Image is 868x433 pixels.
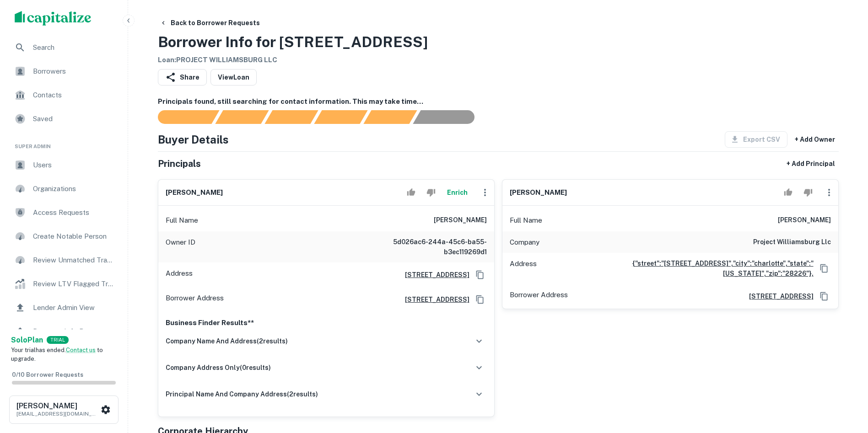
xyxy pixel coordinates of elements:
[166,389,318,399] h6: principal name and company address ( 2 results)
[33,255,115,266] span: Review Unmatched Transactions
[156,15,264,31] button: Back to Borrower Requests
[7,297,120,319] a: Lender Admin View
[166,363,271,373] h6: company address only ( 0 results)
[7,273,120,295] a: Review LTV Flagged Transactions
[33,160,115,171] span: Users
[147,110,216,124] div: Sending borrower request to AI...
[363,110,417,124] div: Principals found, still searching for contact information. This may take time...
[33,90,115,101] span: Contacts
[11,335,43,346] a: SoloPlan
[166,317,487,328] p: Business Finder Results**
[403,183,419,202] button: Accept
[742,291,814,301] a: [STREET_ADDRESS]
[166,293,224,306] p: Borrower Address
[443,183,472,202] button: Enrich
[264,110,318,124] div: Documents found, AI parsing details...
[7,60,120,82] a: Borrowers
[166,336,288,346] h6: company name and address ( 2 results)
[7,108,120,130] a: Saved
[33,66,115,77] span: Borrowers
[11,347,103,363] span: Your trial has ended. to upgrade.
[16,402,99,410] h6: [PERSON_NAME]
[33,207,115,218] span: Access Requests
[66,347,96,353] a: Contact us
[158,131,229,148] h4: Buyer Details
[753,237,831,248] h6: project williamsburg llc
[166,187,223,198] h6: [PERSON_NAME]
[780,183,796,202] button: Accept
[7,154,120,176] a: Users
[166,215,198,226] p: Full Name
[7,249,120,271] a: Review Unmatched Transactions
[9,396,119,424] button: [PERSON_NAME][EMAIL_ADDRESS][DOMAIN_NAME]
[12,371,83,378] span: 0 / 10 Borrower Requests
[7,37,120,59] a: Search
[158,31,428,53] h3: Borrower Info for [STREET_ADDRESS]
[314,110,367,124] div: Principals found, AI now looking for contact information...
[158,96,839,107] h6: Principals found, still searching for contact information. This may take time...
[783,155,839,172] button: + Add Principal
[540,258,814,278] a: {"street":"[STREET_ADDRESS]","city":"charlotte","state":"[US_STATE]","zip":"28226"},
[423,183,439,202] button: Reject
[7,84,120,106] a: Contacts
[7,202,120,224] a: Access Requests
[166,268,193,282] p: Address
[158,157,201,171] h5: Principals
[33,113,115,124] span: Saved
[800,183,816,202] button: Reject
[7,321,120,342] a: Borrower Info Requests
[47,336,69,344] div: TRIAL
[510,237,539,248] p: Company
[33,278,115,289] span: Review LTV Flagged Transactions
[158,55,428,65] h6: Loan : PROJECT WILLIAMSBURG LLC
[510,289,568,303] p: Borrower Address
[11,336,43,344] strong: Solo Plan
[510,215,542,226] p: Full Name
[398,294,469,305] a: [STREET_ADDRESS]
[413,110,485,124] div: AI fulfillment process complete.
[158,69,207,86] button: Share
[791,131,839,148] button: + Add Owner
[210,69,257,86] a: ViewLoan
[817,262,831,275] button: Copy Address
[33,42,115,53] span: Search
[398,270,469,280] a: [STREET_ADDRESS]
[33,231,115,242] span: Create Notable Person
[33,183,115,194] span: Organizations
[15,11,92,26] img: capitalize-logo.png
[215,110,269,124] div: Your request is received and processing...
[33,302,115,313] span: Lender Admin View
[817,289,831,303] button: Copy Address
[473,293,487,306] button: Copy Address
[510,258,537,278] p: Address
[434,215,487,226] h6: [PERSON_NAME]
[16,410,99,418] p: [EMAIL_ADDRESS][DOMAIN_NAME]
[377,237,487,257] h6: 5d026ac6-244a-45c6-ba55-b3ec119269d1
[166,237,195,257] p: Owner ID
[473,268,487,282] button: Copy Address
[7,225,120,247] a: Create Notable Person
[33,326,115,337] span: Borrower Info Requests
[7,132,120,154] li: Super Admin
[510,187,567,198] h6: [PERSON_NAME]
[7,178,120,200] a: Organizations
[778,215,831,226] h6: [PERSON_NAME]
